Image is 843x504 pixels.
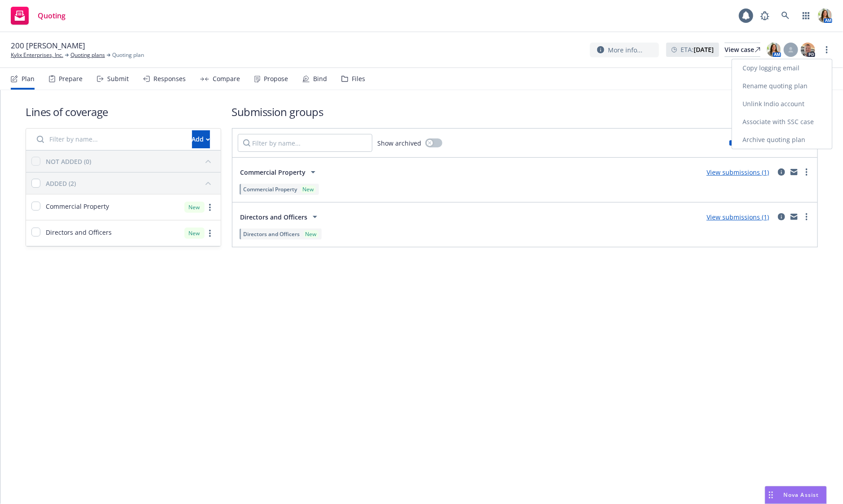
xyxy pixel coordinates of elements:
[232,104,818,119] h1: Submission groups
[732,95,832,113] a: Unlink Indio account
[11,51,63,59] a: Kylix Enterprises, Inc.
[765,487,777,504] div: Drag to move
[184,228,205,239] div: New
[107,75,129,82] div: Submit
[11,40,85,51] span: 200 [PERSON_NAME]
[244,185,297,193] span: Commercial Property
[732,59,832,77] a: Copy logging email
[205,202,215,213] a: more
[46,154,215,168] button: NOT ADDED (0)
[304,230,319,238] div: New
[732,77,832,95] a: Rename quoting plan
[707,213,769,221] a: View submissions (1)
[767,43,781,57] img: photo
[707,168,769,177] a: View submissions (1)
[238,163,321,181] button: Commercial Property
[192,130,210,148] button: Add
[244,230,300,238] span: Directors and Officers
[46,228,112,237] span: Directors and Officers
[238,208,323,226] button: Directors and Officers
[301,185,316,193] div: New
[240,168,306,177] span: Commercial Property
[205,228,215,239] a: more
[821,44,832,55] a: more
[777,7,795,25] a: Search
[725,43,760,57] a: View case
[608,45,642,55] span: More info...
[184,202,205,213] div: New
[378,138,422,148] span: Show archived
[725,43,760,56] div: View case
[22,75,35,82] div: Plan
[238,134,372,152] input: Filter by name...
[46,157,91,166] div: NOT ADDED (0)
[313,75,327,82] div: Bind
[797,7,815,25] a: Switch app
[240,212,308,222] span: Directors and Officers
[681,45,714,54] span: ETA :
[818,9,832,23] img: photo
[31,130,187,148] input: Filter by name...
[732,113,832,131] a: Associate with SSC case
[784,491,819,499] span: Nova Assist
[26,104,221,119] h1: Lines of coverage
[756,7,774,25] a: Report a Bug
[729,139,770,146] div: Limits added
[192,131,210,148] div: Add
[352,75,365,82] div: Files
[59,75,83,82] div: Prepare
[776,167,787,177] a: circleInformation
[153,75,186,82] div: Responses
[590,43,659,57] button: More info...
[38,12,66,19] span: Quoting
[70,51,105,59] a: Quoting plans
[694,45,714,54] strong: [DATE]
[46,202,109,211] span: Commercial Property
[765,486,827,504] button: Nova Assist
[776,211,787,222] a: circleInformation
[732,131,832,149] a: Archive quoting plan
[46,179,76,188] div: ADDED (2)
[213,75,240,82] div: Compare
[789,211,799,222] a: mail
[801,43,815,57] img: photo
[7,3,69,28] a: Quoting
[112,51,144,59] span: Quoting plan
[46,176,215,190] button: ADDED (2)
[801,167,812,177] a: more
[789,167,799,177] a: mail
[801,211,812,222] a: more
[264,75,288,82] div: Propose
